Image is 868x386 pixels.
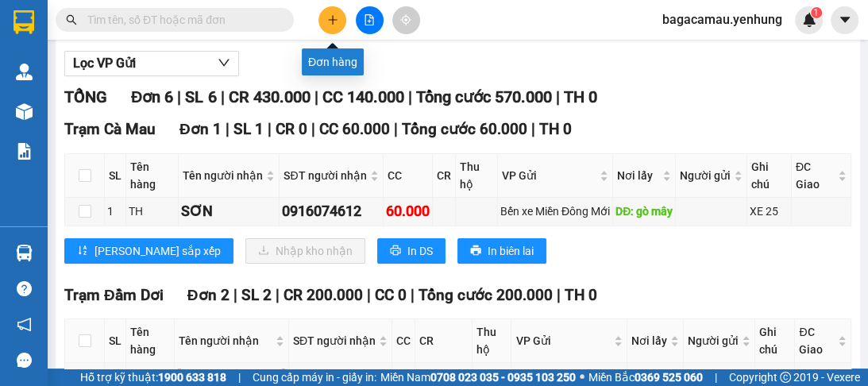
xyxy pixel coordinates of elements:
[319,120,390,138] span: CC 60.000
[327,14,338,25] span: plus
[374,286,406,304] span: CC 0
[17,353,32,368] span: message
[838,13,852,27] span: caret-down
[105,154,126,198] th: SL
[415,319,473,363] th: CR
[758,369,793,386] div: XE 03
[488,242,534,260] span: In biên lai
[233,286,237,304] span: |
[390,245,401,257] span: printer
[95,242,221,260] span: [PERSON_NAME] sắp xếp
[131,87,173,106] span: Đơn 6
[187,286,230,304] span: Đơn 2
[635,371,703,384] strong: 0369 525 060
[407,242,433,260] span: In DS
[539,120,572,138] span: TH 0
[318,6,346,34] button: plus
[314,87,318,106] span: |
[799,323,835,358] span: ĐC Giao
[179,198,280,226] td: SƠN
[126,319,175,363] th: Tên hàng
[617,167,659,184] span: Nơi lấy
[179,120,222,138] span: Đơn 1
[563,87,596,106] span: TH 0
[400,14,411,25] span: aim
[650,10,795,29] span: bagacamau.yenhung
[283,286,362,304] span: CR 200.000
[615,203,673,220] div: DĐ: gò mây
[831,6,858,34] button: caret-down
[284,167,366,184] span: SĐT người nhận
[555,87,559,106] span: |
[129,369,172,386] div: TH
[392,319,415,363] th: CC
[245,238,365,264] button: downloadNhập kho nhận
[233,120,264,138] span: SL 1
[280,198,383,226] td: 0916074612
[179,332,272,349] span: Tên người nhận
[750,203,789,220] div: XE 25
[105,319,126,363] th: SL
[64,238,233,264] button: sort-ascending[PERSON_NAME] sắp xếp
[802,13,816,27] img: icon-new-feature
[430,371,576,384] strong: 0708 023 035 - 0935 103 250
[531,120,535,138] span: |
[473,319,511,363] th: Thu hộ
[470,245,481,257] span: printer
[183,167,263,184] span: Tên người nhận
[514,369,623,386] div: Bến xe Miền Đông Mới
[129,203,176,220] div: TH
[380,369,576,386] span: Miền Nam
[276,120,307,138] span: CR 0
[392,6,420,34] button: aim
[66,14,77,25] span: search
[14,10,34,34] img: logo-vxr
[226,120,230,138] span: |
[688,332,739,349] span: Người gửi
[253,369,376,386] span: Cung cấp máy in - giấy in:
[107,203,123,220] div: 1
[268,120,272,138] span: |
[747,154,792,198] th: Ghi chú
[415,87,551,106] span: Tổng cước 570.000
[181,200,276,222] div: SƠN
[680,167,731,184] span: Người gửi
[410,286,414,304] span: |
[364,14,375,25] span: file-add
[64,87,107,106] span: TỔNG
[630,369,681,386] div: DĐ: BD
[564,286,596,304] span: TH 0
[107,369,123,386] div: 1
[311,120,315,138] span: |
[293,332,376,349] span: SĐT người nhận
[238,369,241,386] span: |
[502,167,596,184] span: VP Gửi
[456,154,498,198] th: Thu hộ
[218,56,230,69] span: down
[356,6,384,34] button: file-add
[457,238,546,264] button: printerIn biên lai
[407,87,411,106] span: |
[811,7,822,18] sup: 1
[275,286,279,304] span: |
[580,374,584,380] span: ⚪️
[386,200,430,222] div: 60.000
[77,245,88,257] span: sort-ascending
[366,286,370,304] span: |
[185,87,216,106] span: SL 6
[631,332,667,349] span: Nơi lấy
[228,87,310,106] span: CR 430.000
[158,371,226,384] strong: 1900 633 818
[16,143,33,160] img: solution-icon
[755,319,796,363] th: Ghi chú
[16,245,33,261] img: warehouse-icon
[556,286,560,304] span: |
[282,200,380,222] div: 0916074612
[813,7,819,18] span: 1
[500,203,610,220] div: Bến xe Miền Đông Mới
[241,286,271,304] span: SL 2
[126,154,179,198] th: Tên hàng
[588,369,703,386] span: Miền Bắc
[515,332,610,349] span: VP Gửi
[17,317,32,332] span: notification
